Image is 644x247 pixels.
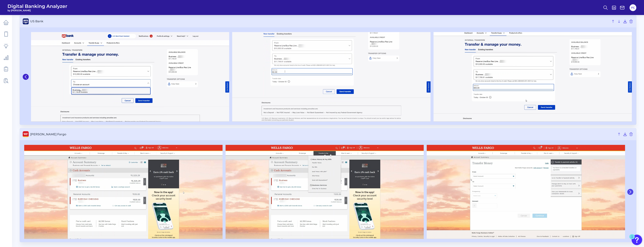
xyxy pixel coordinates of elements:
[433,32,632,122] img: US Bank
[30,132,615,136] span: [PERSON_NAME] Fargo
[8,3,67,9] span: Digital Banking Analyzer
[30,19,609,23] span: US Bank
[226,145,424,239] img: Wells Fargo
[631,237,633,242] div: 1
[8,9,67,12] span: by [PERSON_NAME]
[630,4,636,11] button: FC
[427,145,625,239] img: Wells Fargo
[24,145,223,239] img: Wells Fargo
[31,32,229,122] img: US Bank
[632,235,642,245] button: Open Resource Center, 1 new notification
[232,32,431,122] img: US Bank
